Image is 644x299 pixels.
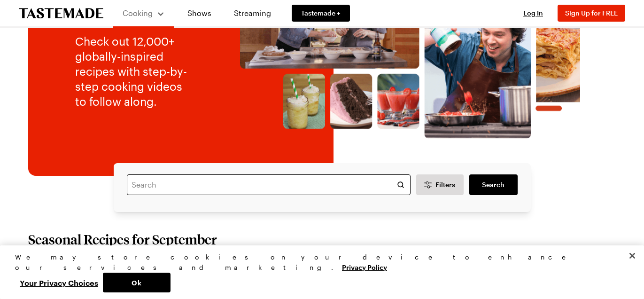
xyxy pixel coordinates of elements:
[622,245,643,266] button: Close
[28,231,217,248] h2: Seasonal Recipes for September
[301,8,341,18] span: Tastemade +
[122,4,165,23] button: Cooking
[565,9,618,17] span: Sign Up for FREE
[15,273,103,292] button: Your Privacy Choices
[435,180,455,189] span: Filters
[416,174,464,195] button: Desktop filters
[469,174,517,195] a: filters
[103,273,171,292] button: Ok
[123,8,153,17] span: Cooking
[292,5,350,22] a: Tastemade +
[15,252,621,292] div: Privacy
[558,5,625,22] button: Sign Up for FREE
[75,34,195,109] p: Check out 12,000+ globally-inspired recipes with step-by-step cooking videos to follow along.
[514,8,552,18] button: Log In
[482,180,504,189] span: Search
[19,8,103,19] a: To Tastemade Home Page
[523,9,543,17] span: Log In
[15,252,621,273] div: We may store cookies on your device to enhance our services and marketing.
[342,262,387,271] a: More information about your privacy, opens in a new tab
